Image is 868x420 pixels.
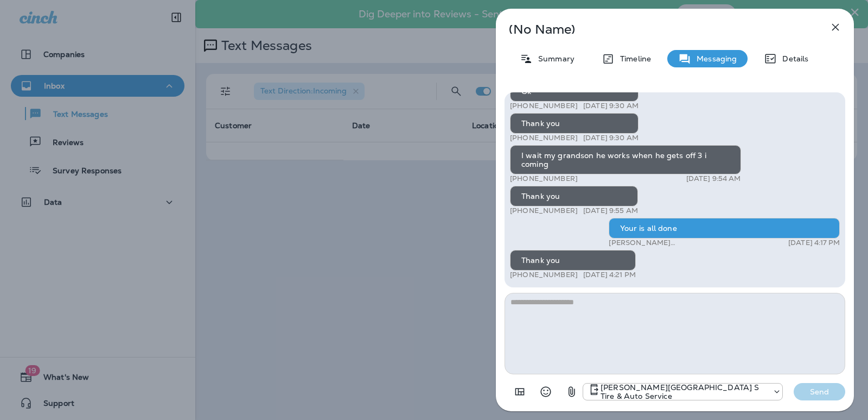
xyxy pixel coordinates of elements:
p: [DATE] 4:17 PM [788,239,840,247]
div: Thank you [510,113,639,134]
div: +1 (410) 969-0701 [583,383,782,400]
p: [DATE] 9:54 AM [686,174,741,183]
p: [PHONE_NUMBER] [510,102,578,110]
p: Messaging [691,54,737,63]
div: Thank you [510,186,638,206]
p: [DATE] 9:30 AM [583,102,639,110]
p: [DATE] 9:55 AM [583,206,638,215]
p: [PHONE_NUMBER] [510,134,578,142]
div: Thank you [510,250,636,271]
p: [PERSON_NAME][GEOGRAPHIC_DATA] S Tire & Auto Service [609,239,747,247]
p: [PERSON_NAME][GEOGRAPHIC_DATA] S Tire & Auto Service [601,383,767,400]
p: Details [777,54,808,63]
p: [PHONE_NUMBER] [510,174,578,183]
button: Add in a premade template [509,381,531,403]
p: Timeline [615,54,651,63]
div: Your is all done [609,218,840,239]
p: Summary [533,54,575,63]
p: [DATE] 4:21 PM [583,271,636,279]
p: [PHONE_NUMBER] [510,206,578,215]
div: I wait my grandson he works when he gets off 3 i coming [510,145,741,174]
p: [PHONE_NUMBER] [510,271,578,279]
p: [DATE] 9:30 AM [583,134,639,142]
button: Select an emoji [535,381,557,403]
p: (No Name) [509,25,805,34]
